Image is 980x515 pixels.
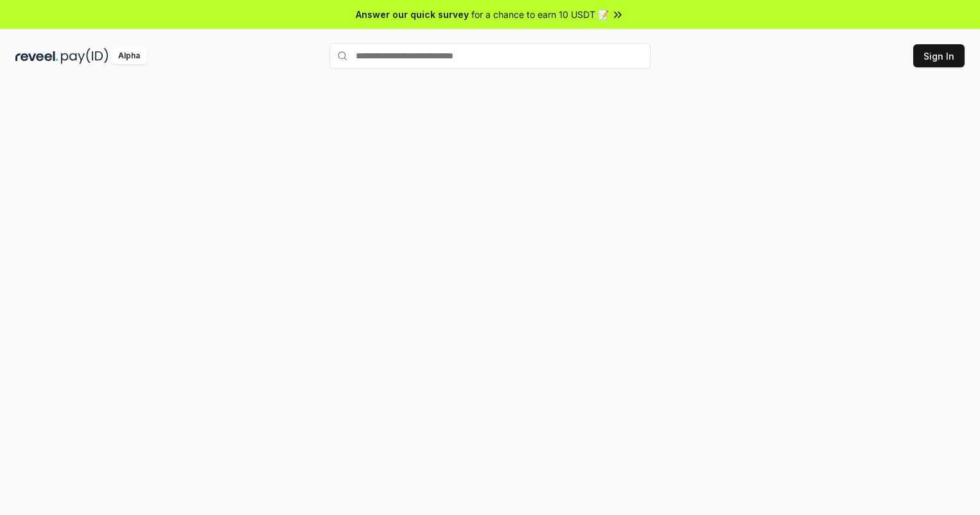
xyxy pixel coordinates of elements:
span: Answer our quick survey [356,8,469,21]
img: pay_id [61,48,109,64]
span: for a chance to earn 10 USDT 📝 [471,8,609,21]
button: Sign In [913,44,965,67]
img: reveel_dark [15,48,58,64]
div: Alpha [111,48,147,64]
